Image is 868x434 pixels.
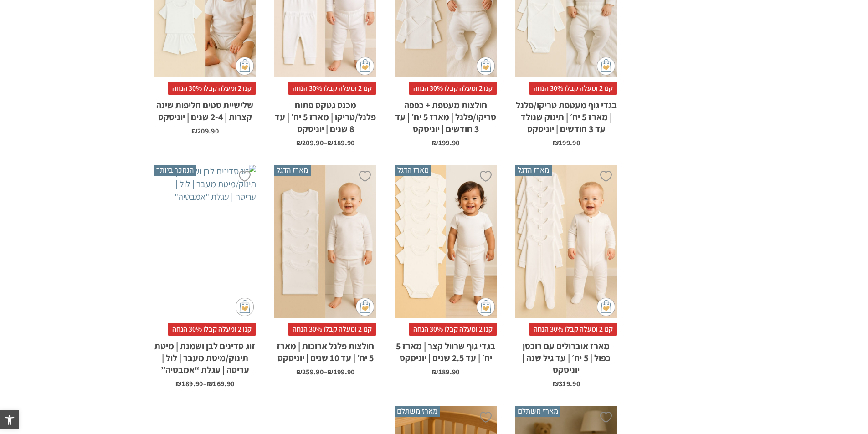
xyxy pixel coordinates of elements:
h2: זוג סדינים לבן ושמנת | מיטת תינוק/מיטת מעבר | לול | עריסה | עגלת “אמבטיה” [154,336,256,376]
bdi: 169.90 [207,379,234,388]
h2: מכנס גטקס פתוח פלנל/טריקו | מארז 5 יח׳ | עד 8 שנים | יוניסקס [274,95,376,135]
a: מארז הדגל חולצות פלנל ארוכות | מארז 5 יח׳ | עד 10 שנים | יוניסקס קנו 2 ומעלה קבלו 30% הנחהחולצות ... [274,165,376,376]
img: cat-mini-atc.png [236,57,254,75]
span: מארז הדגל [274,165,311,176]
span: קנו 2 ומעלה קבלו 30% הנחה [288,323,376,336]
bdi: 189.90 [327,138,354,148]
img: cat-mini-atc.png [477,57,495,75]
bdi: 259.90 [296,367,324,377]
img: cat-mini-atc.png [356,57,374,75]
span: מארז הדגל [395,165,431,176]
span: ₪ [175,379,181,388]
span: מארז הדגל [515,165,552,176]
img: cat-mini-atc.png [477,298,495,316]
a: מארז הדגל בגדי גוף שרוול קצר | מארז 5 יח׳ | עד 2.5 שנים | יוניסקס קנו 2 ומעלה קבלו 30% הנחהבגדי ג... [395,165,497,376]
span: – [154,376,256,388]
bdi: 319.90 [553,379,580,388]
span: ₪ [432,138,438,148]
a: מארז הדגל מארז אוברולים עם רוכסן כפול | 5 יח׳ | עד גיל שנה | יוניסקס קנו 2 ומעלה קבלו 30% הנחהמאר... [515,165,617,388]
bdi: 199.90 [432,138,459,148]
span: ₪ [296,138,302,148]
span: ₪ [432,367,438,377]
bdi: 209.90 [191,126,219,136]
span: – [274,364,376,376]
span: ₪ [327,138,333,148]
img: cat-mini-atc.png [597,57,615,75]
span: קנו 2 ומעלה קבלו 30% הנחה [409,82,497,95]
span: ₪ [553,379,559,388]
bdi: 199.90 [327,367,354,377]
span: ₪ [191,126,197,136]
h2: מארז אוברולים עם רוכסן כפול | 5 יח׳ | עד גיל שנה | יוניסקס [515,336,617,376]
span: מארז משתלם [515,406,560,417]
span: קנו 2 ומעלה קבלו 30% הנחה [529,82,617,95]
h2: שלישיית סטים חליפות שינה קצרות | 2-4 שנים | יוניסקס [154,95,256,123]
span: ₪ [553,138,559,148]
span: ₪ [327,367,333,377]
span: קנו 2 ומעלה קבלו 30% הנחה [168,82,256,95]
span: מארז משתלם [395,406,440,417]
img: cat-mini-atc.png [236,298,254,316]
span: קנו 2 ומעלה קבלו 30% הנחה [288,82,376,95]
span: קנו 2 ומעלה קבלו 30% הנחה [168,323,256,336]
span: – [274,135,376,147]
img: cat-mini-atc.png [597,298,615,316]
h2: חולצות פלנל ארוכות | מארז 5 יח׳ | עד 10 שנים | יוניסקס [274,336,376,364]
h2: בגדי גוף שרוול קצר | מארז 5 יח׳ | עד 2.5 שנים | יוניסקס [395,336,497,364]
span: ₪ [207,379,213,388]
span: ₪ [296,367,302,377]
h2: בגדי גוף מעטפת טריקו/פלנל | מארז 5 יח׳ | תינוק שנולד עד 3 חודשים | יוניסקס [515,95,617,135]
span: הנמכר ביותר [154,165,196,176]
bdi: 199.90 [553,138,580,148]
h2: חולצות מעטפת + כפפה טריקו/פלנל | מארז 5 יח׳ | עד 3 חודשים | יוניסקס [395,95,497,135]
bdi: 209.90 [296,138,324,148]
bdi: 189.90 [175,379,203,388]
bdi: 189.90 [432,367,459,377]
span: קנו 2 ומעלה קבלו 30% הנחה [529,323,617,336]
a: הנמכר ביותר זוג סדינים לבן ושמנת | מיטת תינוק/מיטת מעבר | לול | עריסה | עגלת "אמבטיה" קנו 2 ומעלה... [154,165,256,388]
img: cat-mini-atc.png [356,298,374,316]
span: קנו 2 ומעלה קבלו 30% הנחה [409,323,497,336]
